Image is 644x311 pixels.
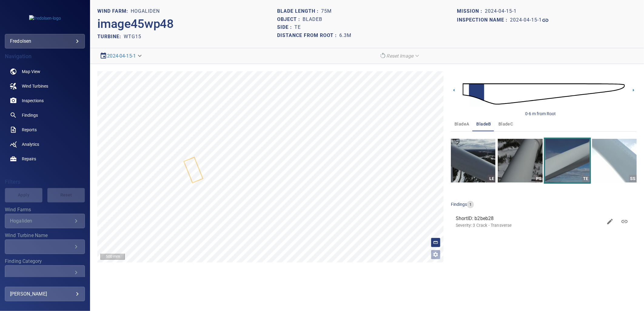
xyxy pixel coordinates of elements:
[463,74,625,113] img: d
[5,214,85,228] div: Wind Farms
[498,120,513,128] span: bladeC
[321,8,332,14] h1: 75m
[294,25,301,30] h1: TE
[10,289,80,299] div: [PERSON_NAME]
[5,265,85,280] div: Finding Category
[97,17,173,31] h2: image45wp48
[277,8,321,14] h1: Blade length :
[387,53,414,59] em: Reset Image
[451,202,467,207] span: findings
[97,8,131,14] h1: WIND FARM:
[485,8,517,14] h1: 2024-04-15-1
[535,175,543,182] div: PS
[510,17,542,23] h1: 2024-04-15-1
[277,25,294,30] h1: Side :
[5,122,85,137] a: reports noActive
[5,79,85,93] a: windturbines noActive
[5,239,85,254] div: Wind Turbine Name
[5,53,85,59] h4: Navigation
[377,51,423,61] div: Reset Image
[10,36,80,46] div: fredolsen
[5,259,85,264] label: Finding Category
[5,207,85,212] label: Wind Farms
[22,83,48,89] span: Wind Turbines
[451,139,495,182] a: LE
[456,215,603,222] span: ShortID: b2beb28
[131,8,160,14] h1: Hogaliden
[457,17,510,23] h1: Inspection name :
[477,120,491,128] span: bladeB
[107,53,136,59] a: 2024-04-15-1
[5,64,85,79] a: map noActive
[488,175,495,182] div: LE
[5,233,85,238] label: Wind Turbine Name
[22,98,44,104] span: Inspections
[22,112,38,118] span: Findings
[592,139,637,182] a: SS
[5,108,85,122] a: findings noActive
[97,51,146,61] div: 2024-04-15-1
[339,33,351,38] h1: 6.3m
[22,156,36,162] span: Repairs
[22,127,37,133] span: Reports
[467,202,474,208] span: 1
[457,8,485,14] h1: Mission :
[510,17,549,24] a: 2024-04-15-1
[5,152,85,166] a: repairs noActive
[545,139,590,182] a: TE
[5,93,85,108] a: inspections noActive
[124,34,141,39] h2: WTG15
[498,139,542,182] a: PS
[10,218,72,224] div: Hogaliden
[277,17,303,22] h1: Object :
[582,175,590,182] div: TE
[303,17,322,22] h1: bladeB
[5,137,85,152] a: analytics noActive
[22,69,40,75] span: Map View
[22,141,39,147] span: Analytics
[277,33,339,38] h1: Distance from root :
[431,250,441,259] button: Open image filters and tagging options
[629,175,637,182] div: SS
[525,111,556,117] div: 0-6 m from Root
[5,179,85,185] h4: Filters
[5,34,85,48] div: fredolsen
[456,222,603,228] p: Severity: 3 Crack - Transverse
[97,34,124,39] h2: TURBINE:
[454,120,469,128] span: bladeA
[29,15,61,21] img: fredolsen-logo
